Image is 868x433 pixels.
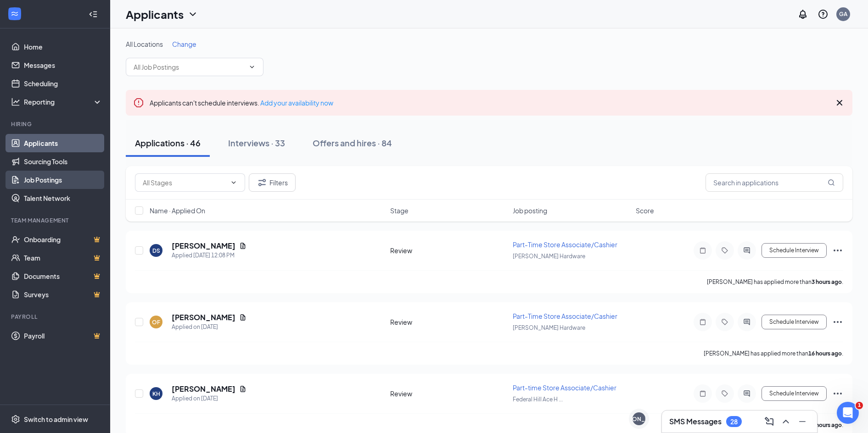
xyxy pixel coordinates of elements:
[812,278,842,285] b: 3 hours ago
[741,318,752,326] svg: ActiveChat
[808,422,842,428] b: 16 hours ago
[832,388,843,399] svg: Ellipses
[248,63,256,71] svg: ChevronDown
[134,62,245,72] input: All Job Postings
[24,74,102,93] a: Scheduling
[172,241,235,251] h5: [PERSON_NAME]
[513,240,617,249] span: Part-Time Store Associate/Cashier
[24,189,102,207] a: Talent Network
[707,278,843,286] p: [PERSON_NAME] has applied more than .
[832,245,843,256] svg: Ellipses
[730,418,738,426] div: 28
[172,40,196,48] span: Change
[187,9,198,20] svg: ChevronDown
[150,206,205,215] span: Name · Applied On
[704,350,843,357] p: [PERSON_NAME] has applied more than .
[636,206,654,215] span: Score
[24,152,102,171] a: Sourcing Tools
[24,327,102,345] a: PayrollCrown
[11,313,101,321] div: Payroll
[260,99,333,107] a: Add your availability now
[24,249,102,267] a: TeamCrown
[741,247,752,254] svg: ActiveChat
[797,416,808,427] svg: Minimize
[390,206,409,215] span: Stage
[24,171,102,189] a: Job Postings
[741,390,752,397] svg: ActiveChat
[513,312,617,320] span: Part-Time Store Associate/Cashier
[10,9,19,18] svg: WorkstreamLogo
[762,414,777,429] button: ComposeMessage
[818,9,829,20] svg: QuestionInfo
[249,173,296,192] button: Filter Filters
[239,242,246,250] svg: Document
[669,416,722,427] h3: SMS Messages
[797,9,808,20] svg: Notifications
[11,216,101,224] div: Team Management
[513,324,585,331] span: [PERSON_NAME] Hardware
[24,97,103,106] div: Reporting
[513,396,563,403] span: Federal Hill Ace H ...
[832,316,843,328] svg: Ellipses
[152,390,160,398] div: KH
[24,415,88,424] div: Switch to admin view
[762,315,827,329] button: Schedule Interview
[839,10,847,18] div: GA
[719,318,730,326] svg: Tag
[89,10,98,19] svg: Collapse
[762,243,827,258] button: Schedule Interview
[11,415,20,424] svg: Settings
[24,38,102,56] a: Home
[616,415,663,423] div: [PERSON_NAME]
[808,350,842,357] b: 16 hours ago
[24,230,102,249] a: OnboardingCrown
[719,390,730,397] svg: Tag
[706,173,843,192] input: Search in applications
[228,137,285,149] div: Interviews · 33
[172,384,235,394] h5: [PERSON_NAME]
[513,253,585,260] span: [PERSON_NAME] Hardware
[390,317,508,327] div: Review
[24,56,102,74] a: Messages
[239,385,246,393] svg: Document
[11,120,101,128] div: Hiring
[697,390,708,397] svg: Note
[795,414,810,429] button: Minimize
[135,137,201,149] div: Applications · 46
[24,267,102,285] a: DocumentsCrown
[513,383,616,392] span: Part-time Store Associate/Cashier
[313,137,392,149] div: Offers and hires · 84
[719,247,730,254] svg: Tag
[856,402,863,409] span: 1
[230,179,237,186] svg: ChevronDown
[778,414,793,429] button: ChevronUp
[24,134,102,152] a: Applicants
[133,97,144,108] svg: Error
[150,99,333,107] span: Applicants can't schedule interviews.
[513,206,547,215] span: Job posting
[126,6,184,22] h1: Applicants
[143,178,226,188] input: All Stages
[239,314,246,321] svg: Document
[126,40,163,48] span: All Locations
[780,416,791,427] svg: ChevronUp
[172,251,246,260] div: Applied [DATE] 12:08 PM
[828,179,835,186] svg: MagnifyingGlass
[834,97,845,108] svg: Cross
[24,285,102,304] a: SurveysCrown
[390,246,508,255] div: Review
[837,402,859,424] iframe: Intercom live chat
[172,322,246,332] div: Applied on [DATE]
[152,318,160,326] div: OF
[762,386,827,401] button: Schedule Interview
[697,247,708,254] svg: Note
[697,318,708,326] svg: Note
[11,97,20,106] svg: Analysis
[764,416,775,427] svg: ComposeMessage
[152,247,160,255] div: DS
[390,389,508,398] div: Review
[172,312,235,322] h5: [PERSON_NAME]
[257,177,268,188] svg: Filter
[172,394,246,403] div: Applied on [DATE]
